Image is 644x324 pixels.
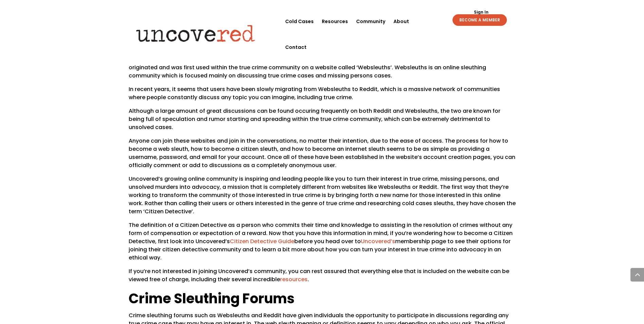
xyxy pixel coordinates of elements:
[285,34,307,60] a: Contact
[356,8,385,34] a: Community
[129,175,516,221] p: Uncovered’s growing online community is inspiring and leading people like you to turn their inter...
[129,267,516,289] p: If you’re not interested in joining Uncovered’s community, you can rest assured that everything e...
[129,55,516,85] p: The term has several different names, including ‘web sleuth’, ‘citizen sleuth’, and even occasion...
[230,237,294,245] a: Citizen Detective Guide
[130,20,261,47] img: Uncovered logo
[129,85,516,107] p: In recent years, it seems that users have been slowly migrating from Websleuths to Reddit, which ...
[361,237,395,245] a: Uncovered’s
[322,8,348,34] a: Resources
[129,107,516,137] p: Although a large amount of great discussions can be found occuring frequently on both Reddit and ...
[453,14,507,26] a: BECOME A MEMBER
[285,8,314,34] a: Cold Cases
[280,275,308,283] a: resources
[129,289,295,308] span: Crime Sleuthing Forums
[129,221,516,267] p: The definition of a Citizen Detective as a person who commits their time and knowledge to assisti...
[470,10,492,14] a: Sign In
[393,8,409,34] a: About
[129,137,516,175] p: Anyone can join these websites and join in the conversations, no matter their intention, due to t...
